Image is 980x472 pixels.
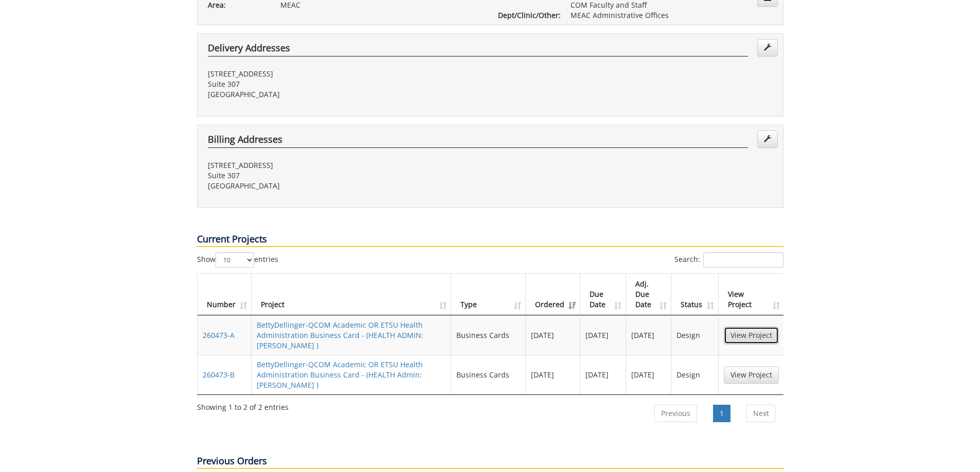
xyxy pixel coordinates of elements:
[451,315,526,355] td: Business Cards
[526,355,580,394] td: [DATE]
[208,43,748,56] h4: Delivery Addresses
[498,10,555,21] p: Dept/Clinic/Other:
[580,274,626,315] th: Due Date: activate to sort column ascending
[197,398,289,412] div: Showing 1 to 2 of 2 entries
[203,330,235,340] a: 260473-A
[451,274,526,315] th: Type: activate to sort column ascending
[671,315,718,355] td: Design
[197,233,783,247] p: Current Projects
[580,355,626,394] td: [DATE]
[208,160,483,171] p: [STREET_ADDRESS]
[580,315,626,355] td: [DATE]
[208,135,748,148] h4: Billing Addresses
[526,315,580,355] td: [DATE]
[571,10,773,21] p: MEAC Administrative Offices
[626,315,672,355] td: [DATE]
[757,39,778,56] a: Edit Addresses
[203,370,235,380] a: 260473-B
[252,274,452,315] th: Project: activate to sort column ascending
[703,252,783,268] input: Search:
[197,252,278,268] label: Show entries
[719,274,784,315] th: View Project: activate to sort column ascending
[671,355,718,394] td: Design
[208,171,483,181] p: Suite 307
[713,405,730,422] a: 1
[626,355,672,394] td: [DATE]
[257,360,423,390] a: BettyDellinger-QCOM Academic OR ETSU Health Administration Business Card - (HEALTH Admin: [PERSON...
[197,455,783,469] p: Previous Orders
[257,320,423,350] a: BettyDellinger-QCOM Academic OR ETSU Health Administration Business Card - (HEALTH ADMIN: [PERSON...
[208,181,483,191] p: [GEOGRAPHIC_DATA]
[626,274,672,315] th: Adj. Due Date: activate to sort column ascending
[451,355,526,394] td: Business Cards
[674,252,783,268] label: Search:
[746,405,776,422] a: Next
[757,130,778,148] a: Edit Addresses
[654,405,697,422] a: Previous
[216,252,254,268] select: Showentries
[724,366,779,384] a: View Project
[671,274,718,315] th: Status: activate to sort column ascending
[198,274,252,315] th: Number: activate to sort column ascending
[724,327,779,344] a: View Project
[208,79,483,89] p: Suite 307
[526,274,580,315] th: Ordered: activate to sort column ascending
[208,89,483,100] p: [GEOGRAPHIC_DATA]
[208,69,483,79] p: [STREET_ADDRESS]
